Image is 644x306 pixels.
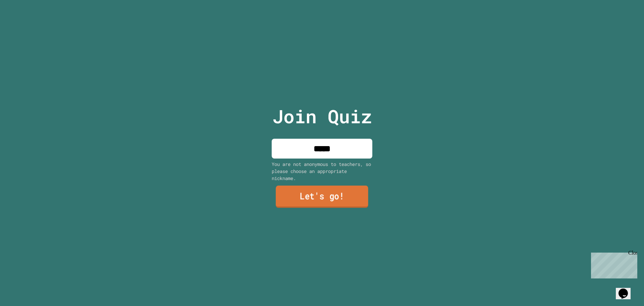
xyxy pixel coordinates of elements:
div: Chat with us now!Close [3,3,46,43]
p: Join Quiz [272,102,372,130]
iframe: chat widget [616,279,637,299]
div: You are not anonymous to teachers, so please choose an appropriate nickname. [272,161,372,182]
iframe: chat widget [588,250,637,278]
a: Let's go! [276,186,368,208]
